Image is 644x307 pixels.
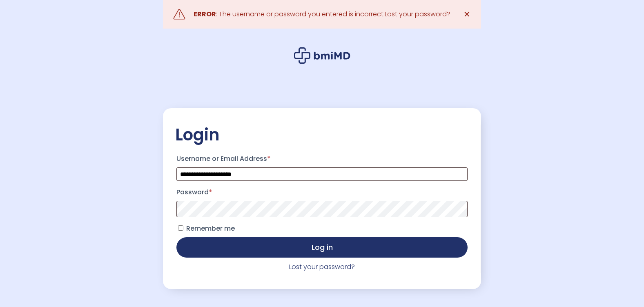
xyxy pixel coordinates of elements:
label: Password [176,186,468,199]
span: Remember me [186,224,235,233]
span: ✕ [464,9,470,20]
div: : The username or password you entered is incorrect. ? [194,9,450,20]
a: Lost your password? [289,262,355,271]
button: Log in [176,237,468,258]
input: Remember me [178,225,183,231]
a: Lost your password [385,9,447,19]
a: ✕ [459,6,475,22]
strong: ERROR [194,9,216,19]
label: Username or Email Address [176,152,468,165]
h2: Login [175,125,469,145]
